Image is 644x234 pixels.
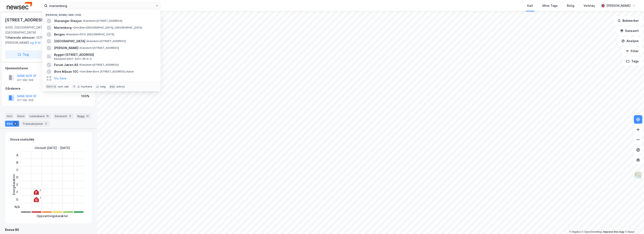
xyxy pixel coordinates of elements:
div: N/A [15,203,20,211]
div: Kontrollprogram for chat [623,214,644,234]
div: [STREET_ADDRESS] [5,16,46,23]
div: 12 [85,114,90,118]
span: • [66,33,67,36]
button: Filter [622,47,642,55]
span: Område • [GEOGRAPHIC_DATA], [GEOGRAPHIC_DATA] [72,26,142,29]
div: C [15,166,20,174]
div: E [15,181,20,188]
div: markere [81,85,92,88]
div: avbryt [116,85,125,88]
div: A [15,151,20,159]
div: Verktøy [584,3,595,8]
div: 15 [45,114,50,118]
div: 6 [13,122,18,126]
div: Oppvarmingskarakter [37,213,68,219]
div: Utstedt : [DATE] - [DATE] [35,145,70,151]
span: • [83,19,84,22]
button: Vis flere [54,76,67,81]
span: Område • Øvre [STREET_ADDRESS] Asker [79,70,134,73]
div: D [15,174,20,181]
div: Leietakere [28,113,51,119]
button: Bokmerker [614,16,642,25]
span: • [86,40,87,43]
div: Eiere [16,113,26,119]
div: 100% [81,94,89,99]
span: Eiendom • [STREET_ADDRESS] [86,40,126,43]
span: Eiendom • 5015 [GEOGRAPHIC_DATA] [66,33,114,36]
span: Eiendom • 5027-4011-26-0-0 [54,57,92,61]
a: Mapbox [569,230,581,233]
div: F [15,188,20,196]
div: Enova statistikk [10,137,34,142]
div: Ctrl + k [46,85,57,89]
span: [GEOGRAPHIC_DATA] [54,39,85,44]
button: Tag [5,50,41,59]
div: nytt søk [58,85,69,88]
span: • [72,26,74,29]
a: Improve this map [603,230,624,233]
button: Tags [623,57,642,66]
span: Øvre Måsan 10C [54,69,79,74]
div: Transaksjoner [21,121,50,127]
div: G [15,196,20,203]
span: Marienborg [54,25,72,30]
span: Tilhørende adresser: [5,36,36,39]
div: Bolig [567,3,574,8]
iframe: Chat Widget [623,214,644,234]
div: 3 [40,196,41,199]
span: Bygget [STREET_ADDRESS] [54,52,155,57]
div: Kart [527,3,533,8]
div: 917 082 308 [17,78,33,82]
div: Info [5,113,14,119]
div: 5 [44,122,48,126]
img: Z [634,171,642,179]
div: Mine Tags [542,3,558,8]
div: Energikarakter [11,174,16,195]
div: [STREET_ADDRESS][PERSON_NAME] [5,35,89,45]
span: Stavanger Stasjon [54,18,82,23]
span: Eiendom • [STREET_ADDRESS] [83,19,122,23]
div: 917 082 308 [17,99,33,102]
img: newsec-logo.f6e21ccffca1b3a03d2d.png [7,2,32,9]
div: 4005, [GEOGRAPHIC_DATA], [GEOGRAPHIC_DATA] [5,25,59,35]
span: [PERSON_NAME] [54,45,78,51]
div: 9 [68,114,72,118]
div: Gårdeiere [5,86,92,91]
div: Datasett [53,113,74,119]
button: Analyse [618,37,642,45]
span: • [79,63,80,66]
div: [PERSON_NAME] søk (100) [42,10,161,18]
a: OpenStreetMap [582,230,602,233]
div: velg [100,85,106,88]
div: B [15,159,20,166]
div: [PERSON_NAME] [606,3,630,8]
div: ESG [5,121,19,127]
span: Eiendom • [STREET_ADDRESS] [79,63,119,67]
div: 3 [40,189,41,192]
div: Bygg [76,113,91,119]
button: Datasett [617,27,642,35]
input: Søk på adresse, matrikkel, gårdeiere, leietakere eller personer [48,3,155,9]
span: Eiendom • [STREET_ADDRESS] [79,46,119,50]
span: Forum Jæren AS [54,62,78,67]
span: • [79,70,81,73]
span: Bergen [54,32,65,37]
div: Enova (6) [5,227,92,232]
div: esc [109,85,116,89]
span: • [79,46,80,49]
div: Hjemmelshaver [5,66,92,71]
